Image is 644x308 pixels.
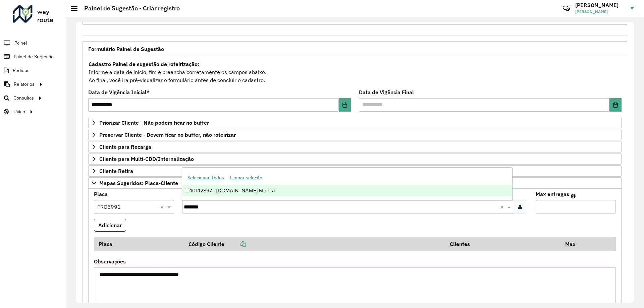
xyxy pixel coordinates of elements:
[14,81,35,88] span: Relatórios
[99,156,194,162] span: Cliente para Multi-CDD/Internalização
[609,98,622,112] button: Choose Date
[227,173,265,183] button: Limpar seleção
[99,144,151,149] span: Cliente para Recarga
[99,180,178,186] span: Mapas Sugeridos: Placa-Cliente
[99,132,236,137] span: Preservar Cliente - Devem ficar no buffer, não roteirizar
[88,153,622,165] a: Cliente para Multi-CDD/Internalização
[13,67,30,74] span: Pedidos
[14,40,27,47] span: Painel
[339,98,351,112] button: Choose Date
[500,203,506,211] span: Clear all
[94,190,108,198] label: Placa
[575,2,626,8] h3: [PERSON_NAME]
[445,237,560,251] th: Clientes
[94,219,126,232] button: Adicionar
[88,117,622,128] a: Priorizar Cliente - Não podem ficar no buffer
[571,193,576,199] em: Máximo de clientes que serão colocados na mesma rota com os clientes informados
[13,95,34,102] span: Consultas
[560,237,587,251] th: Max
[184,173,227,183] button: Selecionar Todos
[88,46,164,52] span: Formulário Painel de Sugestão
[94,237,184,251] th: Placa
[99,168,133,174] span: Cliente Retira
[13,108,25,115] span: Tático
[182,167,512,200] ng-dropdown-panel: Options list
[89,61,199,67] strong: Cadastro Painel de sugestão de roteirização:
[184,237,445,251] th: Código Cliente
[88,60,622,84] div: Informe a data de inicio, fim e preencha corretamente os campos abaixo. Ao final, você irá pré-vi...
[224,241,246,247] a: Copiar
[575,9,626,15] span: [PERSON_NAME]
[182,185,512,196] div: 40142897 - [DOMAIN_NAME] Mooca
[160,203,166,211] span: Clear all
[14,53,54,60] span: Painel de Sugestão
[559,1,574,16] a: Contato Rápido
[359,88,414,96] label: Data de Vigência Final
[77,5,180,12] h2: Painel de Sugestão - Criar registro
[88,129,622,140] a: Preservar Cliente - Devem ficar no buffer, não roteirizar
[99,120,209,125] span: Priorizar Cliente - Não podem ficar no buffer
[94,257,126,265] label: Observações
[88,88,150,96] label: Data de Vigência Inicial
[88,165,622,177] a: Cliente Retira
[536,190,569,198] label: Max entregas
[88,177,622,189] a: Mapas Sugeridos: Placa-Cliente
[88,141,622,152] a: Cliente para Recarga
